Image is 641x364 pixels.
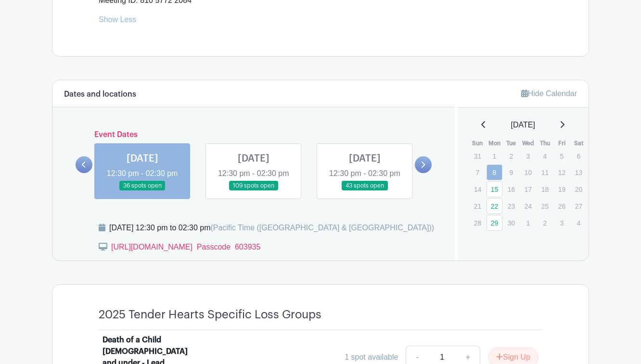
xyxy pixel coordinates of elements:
[470,199,486,213] p: 21
[487,215,502,231] a: 29
[511,119,535,131] span: [DATE]
[99,308,321,322] h4: 2025 Tender Hearts Specific Loss Groups
[571,199,587,213] p: 27
[345,351,398,363] div: 1 spot available
[503,199,519,213] p: 23
[503,149,519,163] p: 2
[109,222,434,234] div: [DATE] 12:30 pm to 02:30 pm
[64,90,136,99] h6: Dates and locations
[520,182,536,197] p: 17
[503,138,520,148] th: Tue
[470,165,486,180] p: 7
[210,224,434,232] span: (Pacific Time ([GEOGRAPHIC_DATA] & [GEOGRAPHIC_DATA]))
[503,215,519,230] p: 30
[520,138,537,148] th: Wed
[486,138,503,148] th: Mon
[537,138,553,148] th: Thu
[571,182,587,197] p: 20
[487,181,502,197] a: 15
[570,138,587,148] th: Sat
[537,165,553,180] p: 11
[537,149,553,163] p: 4
[92,130,415,139] h6: Event Dates
[470,215,486,230] p: 28
[520,215,536,230] p: 1
[554,215,570,230] p: 3
[554,165,570,180] p: 12
[537,199,553,213] p: 25
[520,165,536,180] p: 10
[503,165,519,180] p: 9
[503,182,519,197] p: 16
[487,198,502,214] a: 22
[571,215,587,230] p: 4
[571,149,587,163] p: 6
[554,182,570,197] p: 19
[554,149,570,163] p: 5
[554,199,570,213] p: 26
[487,164,502,180] a: 8
[111,243,260,251] a: [URL][DOMAIN_NAME] Passcode 603935
[487,149,502,163] p: 1
[571,165,587,180] p: 13
[537,182,553,197] p: 18
[537,215,553,230] p: 2
[520,149,536,163] p: 3
[470,149,486,163] p: 31
[99,15,136,27] a: Show Less
[553,138,570,148] th: Fri
[520,199,536,213] p: 24
[469,138,486,148] th: Sun
[521,89,577,98] a: Hide Calendar
[470,182,486,197] p: 14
